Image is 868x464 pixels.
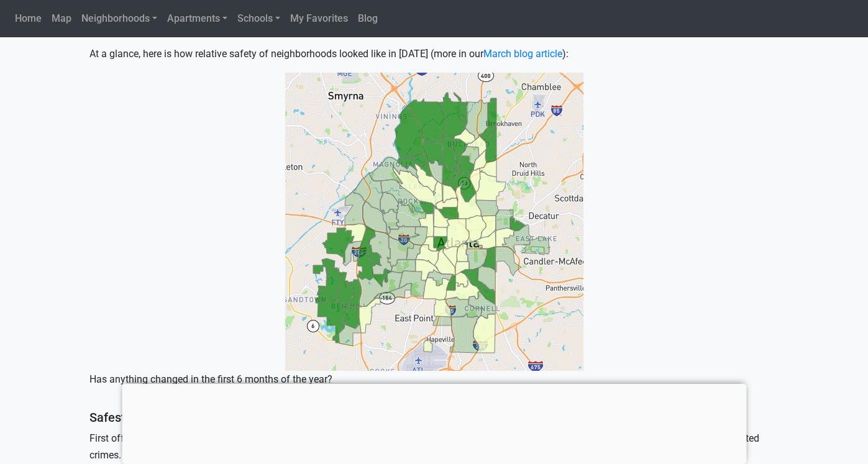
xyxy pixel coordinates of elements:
span: Home [15,12,42,24]
span: Map [52,12,71,24]
span: Blog [358,12,378,24]
a: Apartments [162,6,232,31]
a: Neighborhoods [76,6,162,31]
p: At a glance, here is how relative safety of neighborhoods looked like in [DATE] (more in our ): [89,45,779,62]
span: Apartments [167,12,220,24]
p: Has anything changed in the first 6 months of the year? [89,371,779,388]
a: Home [10,6,47,31]
p: First off, here are the top 10 neighborhoods that had the best safety record in [GEOGRAPHIC_DATA]... [89,430,779,463]
a: March blog article [483,48,562,60]
a: Blog [353,6,383,31]
a: My Favorites [285,6,353,31]
img: Atlanta safety map 2021 [285,73,583,371]
a: Map [47,6,76,31]
a: Schools [232,6,285,31]
span: Neighborhoods [81,12,150,24]
span: My Favorites [290,12,348,24]
span: Schools [237,12,273,24]
h5: Safest Neighborhoods [89,410,779,425]
iframe: Advertisement [122,384,746,461]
